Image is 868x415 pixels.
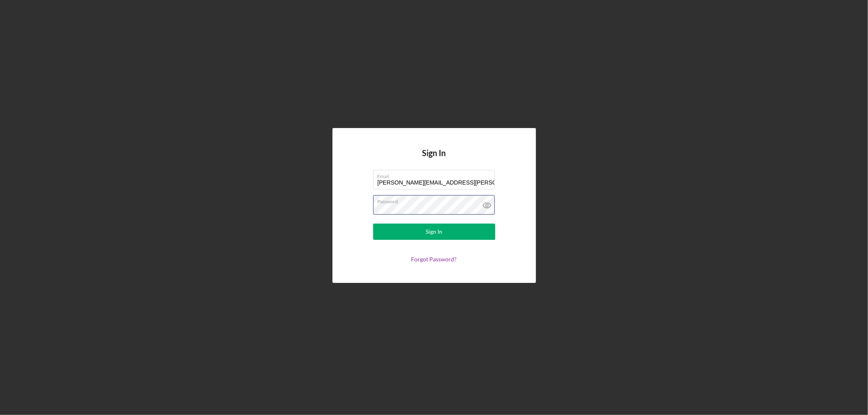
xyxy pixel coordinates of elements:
a: Forgot Password? [411,256,457,263]
label: Password [378,196,495,204]
label: Email [378,170,495,179]
h4: Sign In [422,148,446,170]
div: Sign In [426,224,442,240]
button: Sign In [373,224,495,240]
